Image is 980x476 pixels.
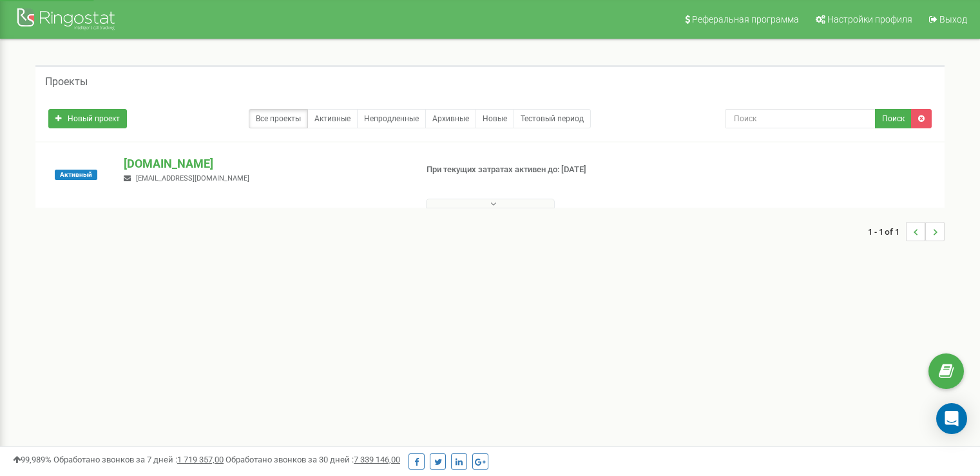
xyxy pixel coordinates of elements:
[868,222,906,241] span: 1 - 1 of 1
[939,14,967,25] span: Выход
[13,455,52,464] span: 99,989%
[136,174,249,183] span: [EMAIL_ADDRESS][DOMAIN_NAME]
[354,455,400,464] u: 7 339 146,00
[177,455,224,464] u: 1 719 357,00
[868,209,945,254] nav: ...
[425,109,476,128] a: Архивные
[55,170,97,180] span: Активный
[45,76,88,88] h5: Проекты
[936,403,967,434] div: Open Intercom Messenger
[692,14,799,25] span: Реферальная программа
[875,109,912,128] button: Поиск
[226,455,400,464] span: Обработано звонков за 30 дней :
[427,164,633,176] p: При текущих затратах активен до: [DATE]
[476,109,514,128] a: Новые
[514,109,591,128] a: Тестовый период
[48,109,127,128] a: Новый проект
[124,155,405,172] p: [DOMAIN_NAME]
[725,109,876,128] input: Поиск
[53,455,224,464] span: Обработано звонков за 7 дней :
[357,109,426,128] a: Непродленные
[249,109,308,128] a: Все проекты
[827,14,912,25] span: Настройки профиля
[307,109,358,128] a: Активные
